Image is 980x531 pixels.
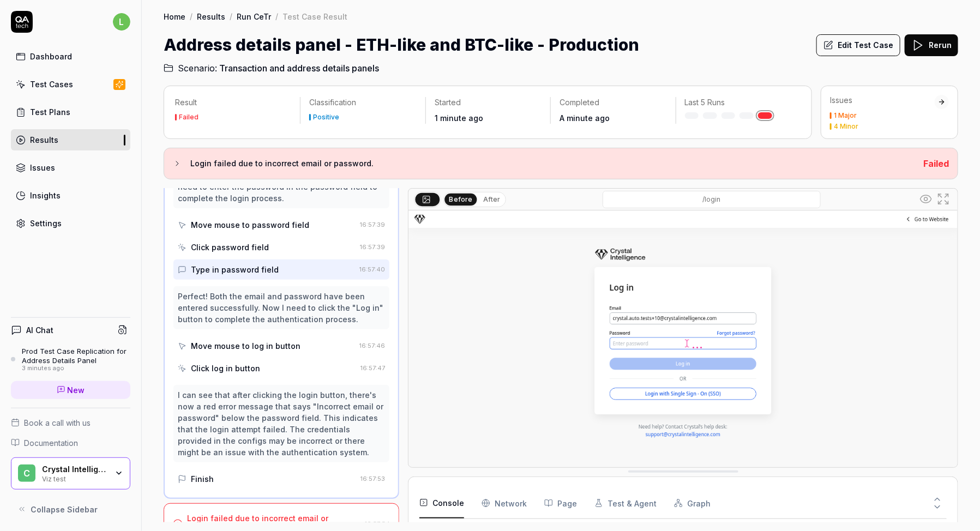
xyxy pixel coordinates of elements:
[435,97,542,108] p: Started
[674,488,711,518] button: Graph
[11,417,130,429] a: Book a call with us
[173,336,389,356] button: Move mouse to log in button16:57:46
[24,437,78,449] span: Documentation
[360,364,385,372] time: 16:57:47
[191,219,309,231] div: Move mouse to password field
[905,34,958,56] button: Rerun
[22,365,130,372] div: 3 minutes ago
[560,97,666,108] p: Completed
[11,46,130,67] a: Dashboard
[178,389,385,458] div: I can see that after clicking the login button, there's now a red error message that says "Incorr...
[173,358,389,378] button: Click log in button16:57:47
[834,123,858,130] div: 4 Minor
[219,62,379,75] span: Transaction and address details panels
[30,51,72,62] div: Dashboard
[191,242,269,253] div: Click password field
[479,194,504,206] button: After
[544,488,577,518] button: Page
[11,185,130,206] a: Insights
[30,218,62,229] div: Settings
[190,157,915,170] h3: Login failed due to incorrect email or password.
[11,74,130,95] a: Test Cases
[11,437,130,449] a: Documentation
[11,457,130,490] button: CCrystal IntelligenceViz test
[11,381,130,399] a: New
[359,342,385,349] time: 16:57:46
[191,363,260,374] div: Click log in button
[11,101,130,123] a: Test Plans
[834,112,857,119] div: 1 Major
[191,264,279,275] div: Type in password field
[30,190,61,201] div: Insights
[560,113,610,123] time: A minute ago
[816,34,900,56] button: Edit Test Case
[197,11,225,22] a: Results
[30,106,70,118] div: Test Plans
[22,347,130,365] div: Prod Test Case Replication for Address Details Panel
[11,129,130,150] a: Results
[173,469,389,489] button: Finish16:57:53
[360,243,385,251] time: 16:57:39
[26,324,53,336] h4: AI Chat
[164,33,639,57] h1: Address details panel - ETH-like and BTC-like - Production
[435,113,483,123] time: 1 minute ago
[360,221,385,228] time: 16:57:39
[179,114,199,120] div: Failed
[191,340,300,352] div: Move mouse to log in button
[11,157,130,178] a: Issues
[191,473,214,485] div: Finish
[445,193,477,205] button: Before
[237,11,271,22] a: Run CeTr
[176,62,217,75] span: Scenario:
[42,474,107,482] div: Viz test
[594,488,657,518] button: Test & Agent
[282,11,347,22] div: Test Case Result
[11,498,130,520] button: Collapse Sidebar
[18,464,35,482] span: C
[230,11,232,22] div: /
[30,79,73,90] div: Test Cases
[173,260,389,280] button: Type in password field16:57:40
[917,190,935,208] button: Show all interative elements
[359,265,385,273] time: 16:57:40
[173,215,389,235] button: Move mouse to password field16:57:39
[113,13,130,31] span: l
[113,11,130,33] button: l
[24,417,91,429] span: Book a call with us
[42,464,107,474] div: Crystal Intelligence
[30,134,58,146] div: Results
[482,488,527,518] button: Network
[173,237,389,257] button: Click password field16:57:39
[935,190,952,208] button: Open in full screen
[275,11,278,22] div: /
[164,11,185,22] a: Home
[173,157,915,170] button: Login failed due to incorrect email or password.
[31,504,98,515] span: Collapse Sidebar
[11,213,130,234] a: Settings
[68,384,85,396] span: New
[178,291,385,325] div: Perfect! Both the email and password have been entered successfully. Now I need to click the "Log...
[190,11,193,22] div: /
[30,162,55,173] div: Issues
[365,520,390,528] time: 16:57:54
[830,95,935,106] div: Issues
[923,158,949,169] span: Failed
[313,114,339,120] div: Positive
[309,97,416,108] p: Classification
[685,97,792,108] p: Last 5 Runs
[175,97,291,108] p: Result
[419,488,464,518] button: Console
[360,475,385,482] time: 16:57:53
[164,62,379,75] a: Scenario:Transaction and address details panels
[11,347,130,372] a: Prod Test Case Replication for Address Details Panel3 minutes ago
